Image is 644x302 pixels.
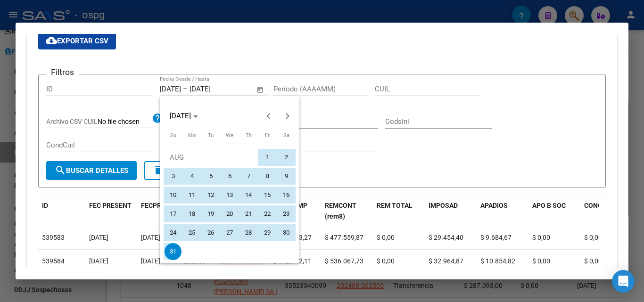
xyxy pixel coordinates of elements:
[612,270,635,293] div: Open Intercom Messenger
[165,243,182,260] span: 31
[277,204,296,223] button: August 23, 2025
[258,148,277,167] button: August 1, 2025
[278,187,295,204] span: 16
[182,204,201,223] button: August 18, 2025
[240,224,257,241] span: 28
[258,204,277,223] button: August 22, 2025
[165,224,182,241] span: 24
[201,204,220,223] button: August 19, 2025
[182,167,201,186] button: August 4, 2025
[166,107,202,124] button: Choose month and year
[239,167,258,186] button: August 7, 2025
[258,223,277,242] button: August 29, 2025
[188,132,196,139] span: Mo
[220,223,239,242] button: August 27, 2025
[226,132,233,139] span: We
[277,223,296,242] button: August 30, 2025
[165,168,182,185] span: 3
[258,186,277,204] button: August 15, 2025
[202,168,219,185] span: 5
[221,205,238,222] span: 20
[182,223,201,242] button: August 25, 2025
[277,148,296,167] button: August 2, 2025
[239,186,258,204] button: August 14, 2025
[221,168,238,185] span: 6
[164,186,182,204] button: August 10, 2025
[278,168,295,185] span: 9
[202,205,219,222] span: 19
[239,204,258,223] button: August 21, 2025
[165,205,182,222] span: 17
[240,187,257,204] span: 14
[278,224,295,241] span: 30
[220,186,239,204] button: August 13, 2025
[183,224,200,241] span: 25
[164,242,182,261] button: August 31, 2025
[240,205,257,222] span: 21
[202,187,219,204] span: 12
[259,106,278,125] button: Previous month
[277,167,296,186] button: August 9, 2025
[246,132,252,139] span: Th
[259,205,276,222] span: 22
[283,132,289,139] span: Sa
[164,223,182,242] button: August 24, 2025
[278,205,295,222] span: 23
[278,149,295,166] span: 2
[183,187,200,204] span: 11
[220,167,239,186] button: August 6, 2025
[170,112,191,120] span: [DATE]
[183,205,200,222] span: 18
[239,223,258,242] button: August 28, 2025
[164,148,258,167] td: AUG
[201,167,220,186] button: August 5, 2025
[183,168,200,185] span: 4
[201,186,220,204] button: August 12, 2025
[265,132,270,139] span: Fr
[259,224,276,241] span: 29
[164,167,182,186] button: August 3, 2025
[182,186,201,204] button: August 11, 2025
[202,224,219,241] span: 26
[259,187,276,204] span: 15
[208,132,214,139] span: Tu
[164,204,182,223] button: August 17, 2025
[165,187,182,204] span: 10
[278,106,297,125] button: Next month
[258,167,277,186] button: August 8, 2025
[259,168,276,185] span: 8
[201,223,220,242] button: August 26, 2025
[277,186,296,204] button: August 16, 2025
[221,187,238,204] span: 13
[240,168,257,185] span: 7
[259,149,276,166] span: 1
[221,224,238,241] span: 27
[170,132,176,139] span: Su
[220,204,239,223] button: August 20, 2025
